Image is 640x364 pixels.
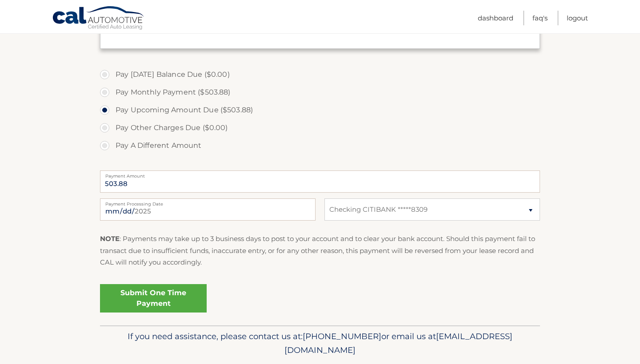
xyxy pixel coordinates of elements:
a: Cal Automotive [52,6,145,32]
p: : Payments may take up to 3 business days to post to your account and to clear your bank account.... [100,233,540,268]
label: Payment Processing Date [100,198,316,206]
a: Submit One Time Payment [100,284,207,313]
a: Dashboard [478,11,513,25]
a: FAQ's [532,11,548,25]
a: Logout [567,11,588,25]
p: If you need assistance, please contact us at: or email us at [106,329,534,358]
label: Payment Amount [100,170,540,178]
input: Payment Amount [100,170,540,193]
span: [PHONE_NUMBER] [303,331,381,341]
label: Pay [DATE] Balance Due ($0.00) [100,66,540,83]
strong: NOTE [100,234,120,243]
input: Payment Date [100,198,316,221]
label: Pay Monthly Payment ($503.88) [100,83,540,101]
label: Pay Other Charges Due ($0.00) [100,119,540,137]
label: Pay A Different Amount [100,137,540,154]
label: Pay Upcoming Amount Due ($503.88) [100,101,540,119]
